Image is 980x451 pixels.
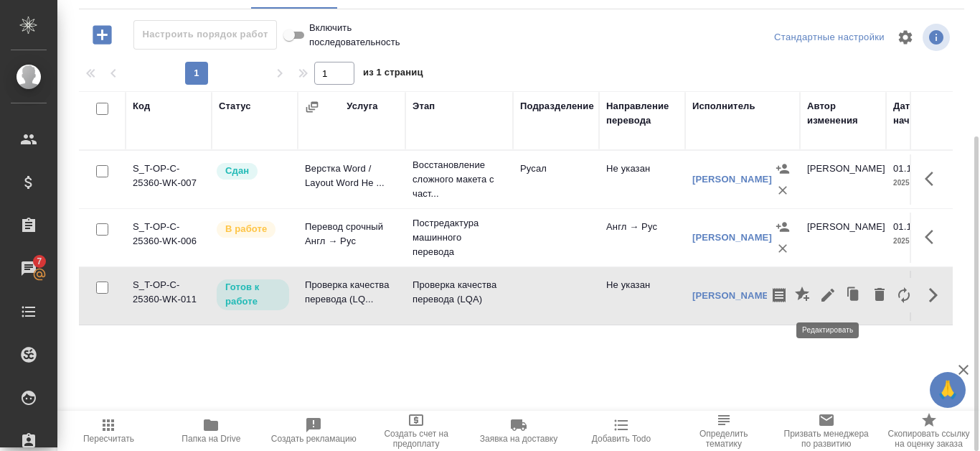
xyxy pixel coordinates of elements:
[772,216,793,238] button: Назначить
[840,278,867,312] button: Клонировать
[365,411,468,451] button: Создать счет на предоплату
[692,99,755,113] div: Исполнитель
[599,271,685,321] td: Не указан
[916,220,951,254] button: Здесь прячутся важные кнопки
[413,278,506,307] p: Проверка качества перевода (LQA)
[692,232,772,243] a: [PERSON_NAME]
[126,154,212,205] td: S_T-OP-C-25360-WK-007
[513,154,599,205] td: Русал
[215,162,291,181] div: Менеджер проверил работу исполнителя, передает ее на следующий этап
[347,99,377,113] div: Услуга
[888,20,923,55] span: Настроить таблицу
[916,278,951,312] button: Скрыть кнопки
[893,176,951,190] p: 2025
[800,213,886,263] td: [PERSON_NAME]
[800,271,886,321] td: [PERSON_NAME]
[893,163,920,174] p: 01.10,
[877,411,980,451] button: Скопировать ссылку на оценку заказа
[4,251,54,287] a: 7
[783,429,869,449] span: Призвать менеджера по развитию
[413,99,435,113] div: Этап
[363,64,423,85] span: из 1 страниц
[867,278,892,312] button: Удалить
[305,100,319,114] button: Сгруппировать
[570,411,672,451] button: Добавить Todo
[126,213,212,263] td: S_T-OP-C-25360-WK-006
[28,254,50,269] span: 7
[480,434,557,444] span: Заявка на доставку
[772,158,793,180] button: Назначить
[520,99,594,113] div: Подразделение
[923,24,953,51] span: Посмотреть информацию
[133,99,150,113] div: Код
[225,222,267,236] p: В работе
[83,20,122,50] button: Добавить работу
[791,278,816,312] button: Добавить оценку
[886,429,971,449] span: Скопировать ссылку на оценку заказа
[374,429,459,449] span: Создать счет на предоплату
[767,278,791,312] button: Скопировать мини-бриф
[215,220,291,239] div: Исполнитель выполняет работу
[692,174,772,185] a: [PERSON_NAME]
[681,429,766,449] span: Определить тематику
[892,278,916,312] button: Заменить
[592,434,651,444] span: Добавить Todo
[800,154,886,205] td: [PERSON_NAME]
[309,21,400,50] span: Включить последовательность
[930,372,966,408] button: 🙏
[215,278,291,312] div: Исполнитель может приступить к работе
[271,434,357,444] span: Создать рекламацию
[771,27,888,49] div: split button
[160,411,263,451] button: Папка на Drive
[672,411,775,451] button: Определить тематику
[298,213,405,263] td: Перевод срочный Англ → Рус
[772,180,793,201] button: Удалить
[692,290,772,301] a: [PERSON_NAME]
[57,411,160,451] button: Пересчитать
[775,411,877,451] button: Призвать менеджера по развитию
[599,154,685,205] td: Не указан
[225,280,281,309] p: Готов к работе
[298,271,405,321] td: Проверка качества перевода (LQ...
[893,221,920,232] p: 01.10,
[772,238,793,259] button: Удалить
[772,274,793,296] button: Назначить
[413,158,506,201] p: Восстановление сложного макета с част...
[413,216,506,259] p: Постредактура машинного перевода
[182,434,240,444] span: Папка на Drive
[893,234,951,248] p: 2025
[263,411,365,451] button: Создать рекламацию
[468,411,570,451] button: Заявка на доставку
[936,375,960,405] span: 🙏
[599,213,685,263] td: Англ → Рус
[893,99,951,128] div: Дата начала
[126,271,212,321] td: S_T-OP-C-25360-WK-011
[916,162,951,196] button: Здесь прячутся важные кнопки
[606,99,678,128] div: Направление перевода
[807,99,879,128] div: Автор изменения
[298,154,405,205] td: Верстка Word / Layout Word Не ...
[83,434,134,444] span: Пересчитать
[219,99,251,113] div: Статус
[225,164,249,178] p: Сдан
